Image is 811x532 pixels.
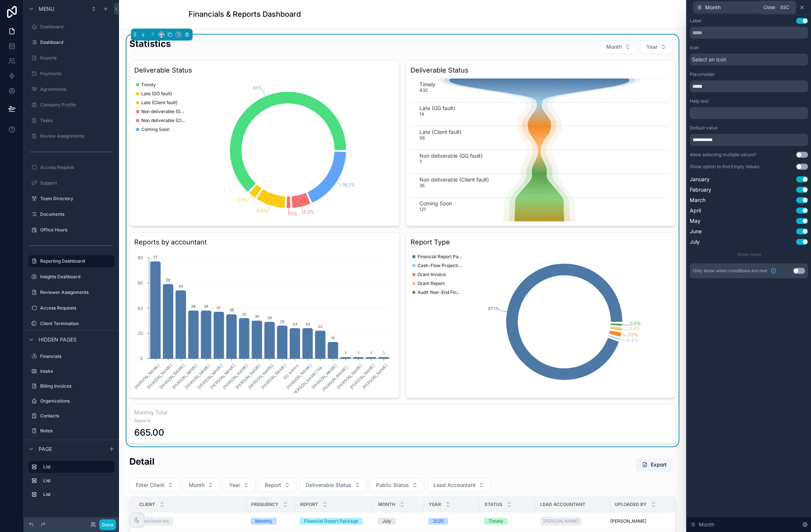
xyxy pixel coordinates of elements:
div: scrollable content [690,107,808,119]
span: Month [606,43,622,51]
label: Financials [40,353,113,359]
span: Timely [141,82,156,88]
text: 77 [153,255,158,259]
span: Late (GG fault) [141,91,172,97]
label: Dashboard [40,39,113,45]
label: Reports [40,55,113,61]
text: 7 [419,159,422,164]
text: 24 [293,322,297,326]
span: Non deliverable (Client fault) [141,118,186,124]
label: Dashboard [40,24,113,30]
label: Reviewer Assignments [40,289,113,295]
span: Page [39,445,52,453]
a: Dashboard [28,21,115,33]
text: [PERSON_NAME] [184,363,211,390]
a: Office Hours [28,224,115,236]
span: Year [429,501,441,507]
tspan: 65% [253,85,263,91]
text: [PERSON_NAME] [209,363,237,390]
h3: Monthly Total [134,409,671,416]
text: 121 [419,206,426,212]
label: Tasks [40,118,113,124]
label: Default value [690,125,718,131]
label: Access Requests [40,305,113,311]
span: Month [699,521,714,528]
label: Client Termination [40,321,113,327]
text: 1 [345,350,346,355]
a: Notes [28,425,115,437]
span: Audit Year-End Financials [418,289,462,295]
text: Coming Soon [419,200,452,207]
span: Lead Accountant [540,501,585,507]
a: Tasks [28,115,115,126]
a: Client Termination [28,318,115,330]
label: Access Request [40,164,113,170]
text: [PERSON_NAME] [310,363,338,390]
span: Reports [134,418,671,424]
a: Agreements [28,83,115,95]
span: May [690,217,701,225]
span: Cash-Flow Projection [418,263,462,269]
a: Reports [28,52,115,64]
div: chart [134,250,395,393]
a: Organizations [28,395,115,407]
text: 38 [191,304,196,308]
text: [PERSON_NAME] [336,363,364,390]
div: scrollable content [24,458,119,508]
tspan: 80 [138,255,143,260]
text: 432 [419,87,428,93]
text: [PERSON_NAME] [285,363,313,390]
span: July [690,238,700,246]
span: Financial Report Package [418,254,462,260]
label: Reporting Dashboard [40,258,110,264]
text: 1 [358,350,359,355]
h1: Financials & Reports Dashboard [189,9,301,19]
label: Documents [40,211,113,217]
text: 56 [419,135,425,141]
tspan: 0.4% [627,337,638,343]
text: 13 [331,336,335,340]
label: Review Assignments [40,133,113,139]
text: [PERSON_NAME]... [321,363,351,392]
label: Payments [40,71,113,77]
button: Month [693,1,778,14]
span: January [690,176,709,183]
div: 665.00 [134,427,164,439]
text: 22 [318,324,322,329]
text: [PERSON_NAME] [361,363,389,390]
button: Select Button [640,40,673,54]
h3: Reports by accountant [134,237,395,247]
a: Review Assignments [28,130,115,142]
tspan: 0 [140,356,143,361]
label: Company Profile [40,102,113,108]
label: Intake [40,368,113,374]
label: Placeholder [690,71,715,77]
label: Icon [690,45,699,51]
text: 37 [216,305,221,310]
span: Non deliverable (GG fault) [141,109,186,115]
a: Documents [28,208,115,220]
tspan: 40 [137,305,143,311]
span: Menu [39,5,54,13]
tspan: 18.2% [342,182,355,188]
text: Late (GG fault) [419,105,455,111]
text: [PERSON_NAME] [222,363,250,390]
label: Agreements [40,86,113,92]
text: [PERSON_NAME] [133,363,161,390]
span: Frequency [251,501,279,507]
h3: Deliverable Status [134,65,395,76]
span: Close [763,4,775,10]
a: Payments [28,68,115,80]
text: 59 [166,278,170,282]
text: 26 [280,319,284,324]
text: 32 [242,312,247,316]
label: Office Hours [40,227,113,233]
div: chart [134,78,395,221]
h3: Deliverable Status [411,65,671,76]
span: Client [139,501,155,507]
text: 14 [419,111,424,117]
a: Access Requests [28,302,115,314]
div: chart [411,250,671,393]
label: List [43,478,112,484]
span: Coming Soon [141,126,170,132]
